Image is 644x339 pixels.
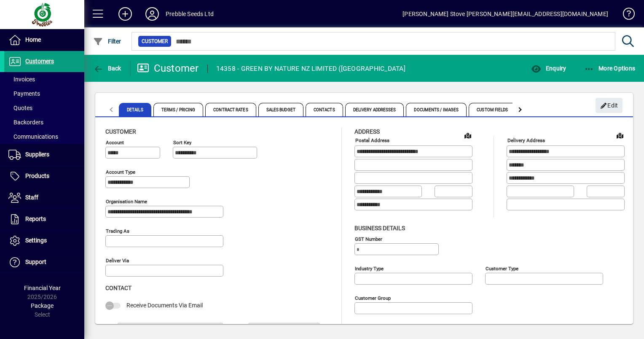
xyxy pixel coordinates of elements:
a: Home [4,30,84,51]
a: Quotes [4,101,84,115]
span: Edit [600,99,618,113]
span: Support [25,258,46,265]
span: Settings [25,237,47,244]
button: Back [91,61,123,76]
span: Suppliers [25,151,49,158]
a: Payments [4,86,84,101]
span: Contact [105,285,131,291]
a: Invoices [4,72,84,86]
span: Staff [25,194,38,201]
div: [PERSON_NAME] Stove [PERSON_NAME][EMAIL_ADDRESS][DOMAIN_NAME] [402,7,608,21]
span: Customer [105,128,136,135]
span: Reports [25,215,46,222]
span: Invoices [8,76,35,83]
span: Enquiry [531,65,566,72]
a: View on map [613,129,627,142]
span: More Options [584,65,636,72]
span: Contract Rates [205,103,256,116]
span: Customer [142,37,168,46]
span: Filter [93,38,121,45]
span: Quotes [8,105,32,111]
a: Backorders [4,115,84,129]
button: Filter [91,34,123,49]
button: Edit [596,98,623,113]
span: Back [93,65,121,72]
span: Details [119,103,151,116]
button: Profile [139,6,166,22]
mat-label: Account Type [106,169,135,175]
span: Payments [8,90,40,97]
span: Business details [354,225,405,231]
span: Customers [25,58,54,65]
mat-label: Sort key [173,140,191,145]
button: Add [112,6,139,22]
span: Package [31,302,54,309]
mat-label: Customer type [486,265,518,271]
mat-label: Trading as [106,228,129,234]
span: Home [25,36,41,43]
a: Knowledge Base [617,2,633,29]
button: More Options [582,61,638,76]
a: Settings [4,230,84,251]
div: Prebble Seeds Ltd [166,7,214,21]
a: Staff [4,187,84,208]
span: Address [354,128,380,135]
a: Suppliers [4,144,84,165]
span: Receive Documents Via Email [126,302,203,309]
mat-label: Deliver via [106,258,129,264]
a: Communications [4,129,84,144]
div: 14358 - GREEN BY NATURE NZ LIMITED ([GEOGRAPHIC_DATA] [216,62,405,75]
span: Contacts [306,103,343,116]
span: Communications [8,133,58,140]
span: Products [25,172,49,179]
a: Reports [4,209,84,230]
a: View on map [461,129,475,142]
a: Support [4,252,84,273]
mat-label: Organisation name [106,199,147,204]
div: Customer [137,62,199,75]
span: Backorders [8,119,43,126]
span: Sales Budget [258,103,303,116]
span: Delivery Addresses [345,103,404,116]
span: Documents / Images [406,103,467,116]
span: Terms / Pricing [153,103,204,116]
span: Financial Year [24,285,61,291]
span: Custom Fields [469,103,516,116]
mat-label: Industry type [355,265,384,271]
mat-label: Account [106,140,124,145]
mat-label: Customer group [355,295,391,301]
app-page-header-button: Back [84,61,131,76]
mat-label: GST Number [355,236,382,242]
a: Products [4,166,84,187]
button: Enquiry [529,61,568,76]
